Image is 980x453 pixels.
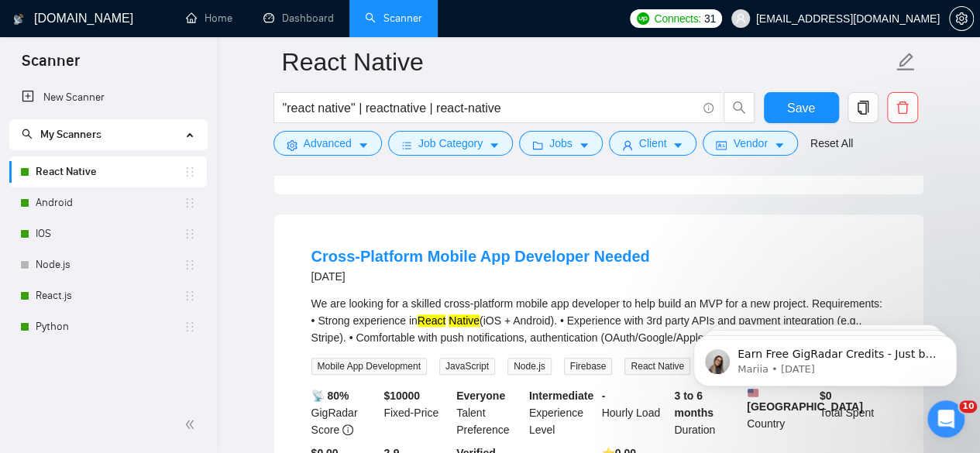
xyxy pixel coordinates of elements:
a: New Scanner [22,82,194,113]
button: search [724,92,755,123]
img: logo [13,7,24,32]
div: [DATE] [311,267,650,286]
b: - [602,390,606,402]
span: holder [184,197,196,209]
div: Experience Level [526,387,599,438]
span: JavaScript [439,358,495,375]
span: bars [401,139,412,151]
span: caret-down [579,139,590,151]
iframe: Intercom notifications message [670,303,980,411]
mark: Native [449,314,480,327]
b: 📡 80% [311,390,349,402]
a: IOS [36,218,184,249]
span: caret-down [774,139,785,151]
span: caret-down [489,139,500,151]
span: folder [532,139,543,151]
span: Firebase [564,358,613,375]
span: Mobile App Development [311,358,427,375]
li: Node.js [9,249,207,280]
span: holder [184,321,196,333]
button: idcardVendorcaret-down [703,131,797,156]
b: $ 10000 [383,390,420,402]
button: setting [949,6,974,31]
input: Scanner name... [282,43,892,81]
span: delete [888,101,917,115]
input: Search Freelance Jobs... [283,98,696,118]
span: caret-down [672,139,683,151]
li: React Native [9,156,207,187]
div: GigRadar Score [308,387,381,438]
li: Python [9,311,207,342]
span: search [22,129,33,139]
a: Reset All [810,135,853,152]
span: My Scanners [40,128,101,141]
a: setting [949,12,974,25]
span: double-left [184,417,200,432]
span: holder [184,259,196,271]
span: 31 [704,10,716,27]
span: info-circle [342,424,353,435]
span: idcard [716,139,727,151]
div: Duration [671,387,744,438]
a: Node.js [36,249,184,280]
span: My Scanners [22,128,101,141]
span: user [622,139,633,151]
a: searchScanner [365,12,422,25]
span: holder [184,228,196,240]
span: user [735,13,746,24]
a: homeHome [186,12,232,25]
a: Cross-Platform Mobile App Developer Needed [311,248,650,265]
span: 10 [959,400,977,413]
span: Vendor [733,135,767,152]
div: We are looking for a skilled cross-platform mobile app developer to help build an MVP for a new p... [311,295,886,346]
span: Save [787,98,815,118]
span: Client [639,135,667,152]
button: folderJobscaret-down [519,131,603,156]
span: Advanced [304,135,352,152]
span: React Native [624,358,690,375]
li: Android [9,187,207,218]
li: New Scanner [9,82,207,113]
div: Country [744,387,817,438]
button: delete [887,92,918,123]
div: Fixed-Price [380,387,453,438]
div: Hourly Load [599,387,672,438]
button: settingAdvancedcaret-down [273,131,382,156]
mark: React [418,314,446,327]
a: React Native [36,156,184,187]
span: setting [287,139,297,151]
button: userClientcaret-down [609,131,697,156]
span: holder [184,166,196,178]
button: copy [848,92,879,123]
span: copy [848,101,878,115]
b: Everyone [456,390,505,402]
span: Jobs [549,135,573,152]
div: Talent Preference [453,387,526,438]
span: info-circle [703,103,714,113]
img: upwork-logo.png [637,12,649,25]
button: Save [764,92,839,123]
a: Android [36,187,184,218]
a: Python [36,311,184,342]
span: setting [950,12,973,25]
span: holder [184,290,196,302]
span: Node.js [507,358,552,375]
span: edit [896,52,916,72]
b: Intermediate [529,390,593,402]
a: React.js [36,280,184,311]
button: barsJob Categorycaret-down [388,131,513,156]
span: search [724,101,754,115]
div: Total Spent [817,387,889,438]
a: dashboardDashboard [263,12,334,25]
span: Job Category [418,135,483,152]
span: caret-down [358,139,369,151]
span: Scanner [9,50,92,82]
li: IOS [9,218,207,249]
span: Connects: [654,10,700,27]
li: React.js [9,280,207,311]
iframe: Intercom live chat [927,400,965,438]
